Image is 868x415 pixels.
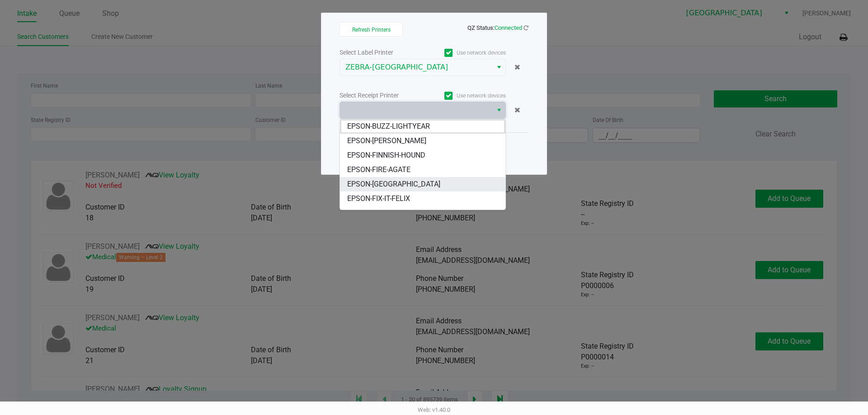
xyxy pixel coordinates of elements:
span: EPSON-[GEOGRAPHIC_DATA] [347,179,440,190]
span: EPSON-[PERSON_NAME] [347,135,426,146]
span: EPSON-FIX-IT-FELIX [347,193,410,204]
span: QZ Status: [467,24,528,31]
span: Connected [495,24,522,31]
button: Select [492,59,505,75]
label: Use network devices [423,92,506,100]
span: EPSON-FINNISH-HOUND [347,150,425,161]
div: Select Receipt Printer [340,91,423,100]
span: Refresh Printers [352,27,391,33]
div: Select Label Printer [340,48,423,57]
button: Refresh Printers [340,22,403,37]
span: EPSON-BUZZ-LIGHTYEAR [347,121,430,132]
span: EPSON-FIRE-AGATE [347,164,410,175]
button: Select [492,102,505,118]
span: ZEBRA-[GEOGRAPHIC_DATA] [345,62,487,73]
span: EPSON-FLOTSAM [347,208,405,219]
label: Use network devices [423,49,506,57]
span: Web: v1.40.0 [418,406,450,413]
